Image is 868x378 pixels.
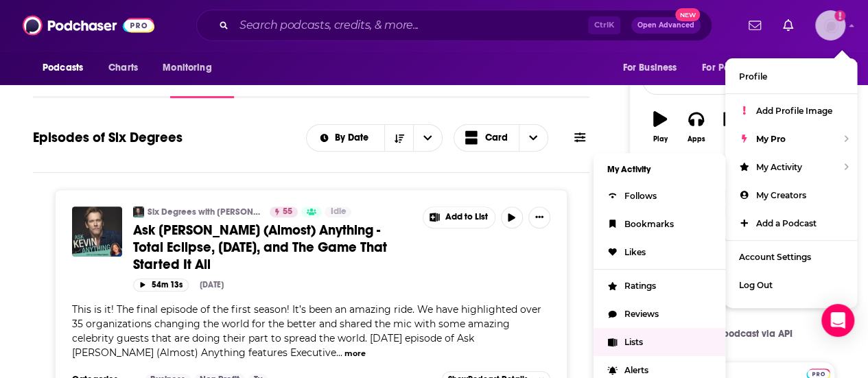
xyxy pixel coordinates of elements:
[234,14,588,36] input: Search podcasts, credits, & more...
[702,58,768,78] span: For Podcasters
[815,10,845,40] img: User Profile
[23,12,154,38] img: Podchaser - Follow, Share and Rate Podcasts
[739,252,811,262] span: Account Settings
[678,102,714,152] button: Apps
[725,181,857,209] a: My Creators
[661,317,804,351] a: Get this podcast via API
[133,206,144,217] img: Six Degrees with Kevin Bacon
[72,206,122,257] img: Ask Kevin (Almost) Anything - Total Eclipse, Earth Day, and The Game That Started It All
[688,135,705,143] div: Apps
[72,303,541,359] span: This is it! The final episode of the first season! It’s been an amazing ride. We have highlighted...
[99,55,146,81] a: Charts
[756,106,832,116] span: Add Profile Image
[756,134,786,144] span: My Pro
[613,55,694,81] button: open menu
[306,124,443,152] h2: Choose List sort
[200,280,224,290] div: [DATE]
[335,133,373,143] span: By Date
[725,209,857,237] a: Add a Podcast
[336,346,342,359] span: ...
[756,218,817,228] span: Add a Podcast
[413,125,442,151] button: open menu
[43,58,83,78] span: Podcasts
[196,10,712,41] div: Search podcasts, credits, & more...
[163,58,211,78] span: Monitoring
[307,133,384,143] button: open menu
[686,328,793,340] span: Get this podcast via API
[528,206,550,228] button: Show More Button
[270,206,298,217] a: 55
[725,97,857,125] a: Add Profile Image
[714,102,750,152] button: List
[384,125,413,151] button: Sort Direction
[725,58,857,308] ul: Show profile menu
[148,206,261,217] a: Six Degrees with [PERSON_NAME]
[756,162,802,172] span: My Activity
[33,129,183,146] h1: Episodes of Six Degrees
[725,62,857,91] a: Profile
[108,58,138,78] span: Charts
[133,279,189,292] button: 54m 13s
[631,17,701,34] button: Open AdvancedNew
[344,348,366,359] button: more
[815,10,845,40] button: Show profile menu
[777,14,799,37] a: Show notifications dropdown
[485,133,508,143] span: Card
[756,190,806,200] span: My Creators
[693,55,788,81] button: open menu
[454,124,548,152] button: Choose View
[133,222,413,273] a: Ask [PERSON_NAME] (Almost) Anything - Total Eclipse, [DATE], and The Game That Started It All
[33,55,101,81] button: open menu
[743,14,766,37] a: Show notifications dropdown
[325,206,351,217] a: Idle
[653,135,668,143] div: Play
[622,58,677,78] span: For Business
[445,212,488,222] span: Add to List
[725,243,857,271] a: Account Settings
[283,205,292,219] span: 55
[588,16,620,34] span: Ctrl K
[423,207,495,228] button: Show More Button
[133,222,387,273] span: Ask [PERSON_NAME] (Almost) Anything - Total Eclipse, [DATE], and The Game That Started It All
[739,71,767,82] span: Profile
[815,10,845,40] span: Logged in as courttheprpro
[821,304,854,337] div: Open Intercom Messenger
[675,8,700,21] span: New
[153,55,229,81] button: open menu
[739,280,773,290] span: Log Out
[834,10,845,21] svg: Add a profile image
[330,205,346,219] span: Idle
[637,22,694,29] span: Open Advanced
[642,102,678,152] button: Play
[785,55,835,81] button: open menu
